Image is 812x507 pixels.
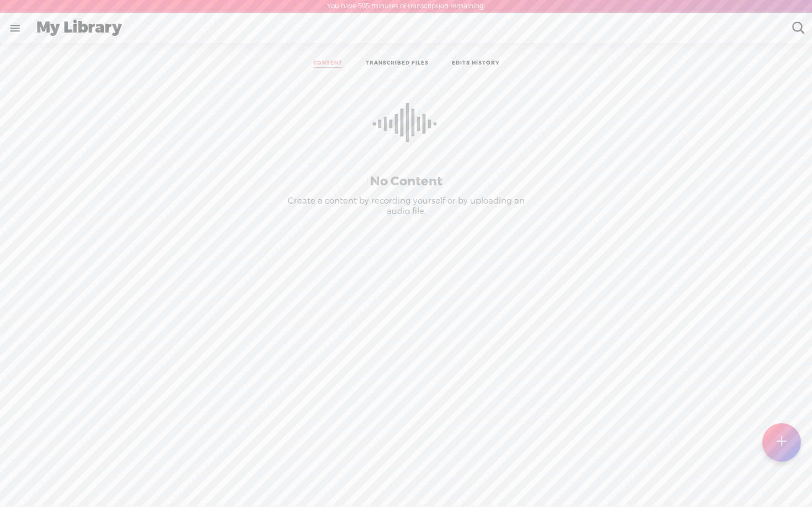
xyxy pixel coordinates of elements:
label: You have 595 minutes of transcription remaining. [327,2,485,11]
div: Create a content by recording yourself or by uploading an audio file. [285,196,527,217]
a: TRANSCRIBED FILES [366,60,429,68]
p: No Content [280,174,532,190]
div: My Library [29,14,784,42]
a: CONTENT [313,60,342,68]
a: EDITS HISTORY [452,60,499,68]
